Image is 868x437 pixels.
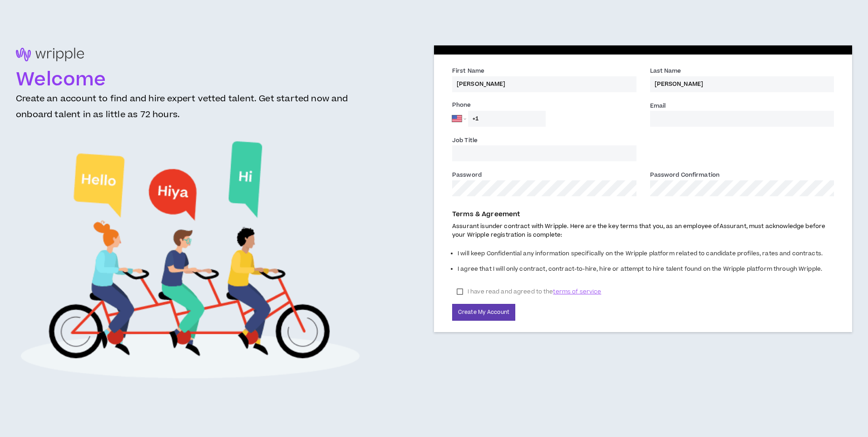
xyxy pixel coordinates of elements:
[458,247,834,263] li: I will keep Confidential any information specifically on the Wripple platform related to candidat...
[650,102,666,112] label: Email
[553,287,601,296] span: terms of service
[452,285,606,298] label: I have read and agreed to the
[452,304,515,321] button: Create My Account
[452,209,834,219] p: Terms & Agreement
[452,101,636,111] label: Phone
[452,222,834,239] p: Assurant is under contract with Wripple. Here are the key terms that you, as an employee of Assur...
[20,130,361,392] img: Welcome to Wripple
[16,91,365,130] h3: Create an account to find and hire expert vetted talent. Get started now and onboard talent in as...
[650,67,681,77] label: Last Name
[16,69,365,91] h1: Welcome
[650,171,720,181] label: Password Confirmation
[452,171,482,181] label: Password
[16,48,84,66] img: logo-brand.png
[458,263,834,278] li: I agree that I will only contract, contract-to-hire, hire or attempt to hire talent found on the ...
[452,136,478,146] label: Job Title
[452,67,484,77] label: First Name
